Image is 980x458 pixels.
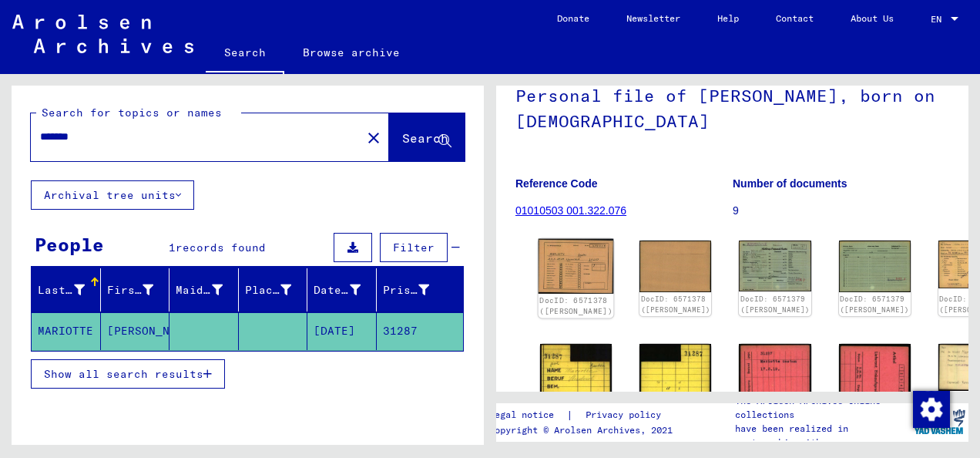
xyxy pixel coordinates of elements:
div: People [35,231,104,258]
div: Prisoner # [383,282,430,298]
mat-cell: [DATE] [307,312,377,350]
mat-header-cell: Last Name [32,268,101,312]
a: Legal notice [489,407,566,423]
div: | [489,407,680,423]
a: Browse archive [284,34,418,71]
mat-cell: 31287 [377,312,464,350]
span: Show all search results [44,367,203,381]
a: DocID: 6571378 ([PERSON_NAME]) [539,295,612,315]
button: Archival tree units [31,180,194,210]
img: yv_logo.png [911,402,968,441]
img: 001.jpg [739,241,811,291]
div: Maiden Name [176,282,223,298]
mat-header-cell: Date of Birth [307,268,377,312]
a: Privacy policy [573,407,680,423]
img: 002.jpg [639,241,711,291]
mat-header-cell: Maiden Name [169,268,239,312]
div: Date of Birth [314,282,361,298]
img: 001.jpg [539,239,614,294]
div: First Name [107,282,154,298]
b: Number of documents [733,177,847,190]
div: Date of Birth [314,278,380,302]
div: Maiden Name [176,278,242,302]
p: The Arolsen Archives online collections [735,394,909,422]
a: 01010503 001.322.076 [515,204,626,217]
h1: Personal file of [PERSON_NAME], born on [DEMOGRAPHIC_DATA] [515,60,949,153]
img: Change consent [913,391,950,428]
div: Last Name [38,282,85,298]
button: Filter [380,233,448,262]
p: 9 [733,203,949,219]
div: Change consent [912,390,949,427]
span: Filter [393,241,435,254]
span: Search [402,130,448,146]
div: Place of Birth [245,282,292,298]
div: Last Name [38,278,104,302]
div: Place of Birth [245,278,311,302]
span: 1 [169,241,176,254]
p: Copyright © Arolsen Archives, 2021 [489,423,680,437]
mat-cell: [PERSON_NAME] [101,312,170,350]
button: Clear [358,122,389,153]
div: First Name [107,278,173,302]
mat-header-cell: Place of Birth [239,268,308,312]
a: DocID: 6571379 ([PERSON_NAME]) [740,295,810,314]
mat-icon: close [364,129,383,147]
img: 001.jpg [540,344,612,433]
img: 002.jpg [839,241,911,292]
a: DocID: 6571379 ([PERSON_NAME]) [840,295,909,314]
button: Search [389,113,465,161]
span: EN [931,14,948,25]
img: 001.jpg [739,344,811,443]
a: DocID: 6571378 ([PERSON_NAME]) [641,295,710,314]
mat-header-cell: First Name [101,268,170,312]
img: 002.jpg [839,344,911,444]
p: have been realized in partnership with [735,422,909,450]
img: 002.jpg [639,344,711,433]
div: Prisoner # [383,278,449,302]
mat-cell: MARIOTTE [32,312,101,350]
button: Show all search results [31,359,225,389]
mat-label: Search for topics or names [42,106,222,120]
span: records found [176,241,266,254]
b: Reference Code [515,177,598,190]
a: Search [206,34,284,74]
mat-header-cell: Prisoner # [377,268,464,312]
img: Arolsen_neg.svg [12,15,193,53]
